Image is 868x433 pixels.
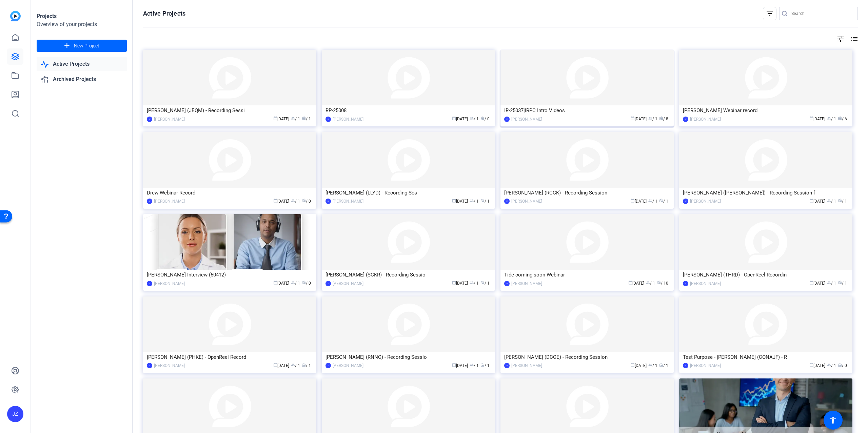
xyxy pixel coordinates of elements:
[147,199,152,204] div: JZ
[631,363,635,367] span: calendar_today
[452,117,468,121] span: [DATE]
[690,280,721,287] div: [PERSON_NAME]
[511,362,542,369] div: [PERSON_NAME]
[147,188,313,198] div: Drew Webinar Record
[291,363,300,368] span: / 1
[683,188,849,198] div: [PERSON_NAME] ([PERSON_NAME]) - Recording Session f
[838,281,847,286] span: / 1
[827,117,836,121] span: / 1
[470,199,474,203] span: group
[143,9,185,18] h1: Active Projects
[504,117,510,122] div: JZ
[452,281,468,286] span: [DATE]
[631,116,635,120] span: calendar_today
[480,363,490,368] span: / 1
[838,363,842,367] span: radio
[480,199,485,203] span: radio
[809,281,825,286] span: [DATE]
[147,281,152,286] div: JZ
[291,116,295,120] span: group
[480,117,490,121] span: / 0
[827,199,831,203] span: group
[302,363,306,367] span: radio
[147,352,313,362] div: [PERSON_NAME] (PHKE) - OpenReel Record
[648,117,657,121] span: / 1
[809,363,825,368] span: [DATE]
[480,281,490,286] span: / 1
[648,116,652,120] span: group
[273,281,289,286] span: [DATE]
[273,199,289,204] span: [DATE]
[827,363,836,368] span: / 1
[480,116,485,120] span: radio
[827,116,831,120] span: group
[7,406,23,422] div: JZ
[470,281,479,286] span: / 1
[480,281,485,285] span: radio
[273,116,277,120] span: calendar_today
[302,281,306,285] span: radio
[631,199,635,203] span: calendar_today
[147,363,152,368] div: JZ
[504,281,510,286] div: JZ
[809,363,813,367] span: calendar_today
[631,117,647,121] span: [DATE]
[838,117,847,121] span: / 6
[291,363,295,367] span: group
[659,199,668,204] span: / 1
[325,199,331,204] div: JZ
[333,362,363,369] div: [PERSON_NAME]
[827,281,836,286] span: / 1
[291,281,295,285] span: group
[511,280,542,287] div: [PERSON_NAME]
[37,73,127,86] a: Archived Projects
[504,105,670,116] div: IR-25037|IRPC Intro Videos
[683,363,688,368] div: JZ
[631,363,647,368] span: [DATE]
[154,198,185,205] div: [PERSON_NAME]
[648,363,652,367] span: group
[809,281,813,285] span: calendar_today
[147,105,313,116] div: [PERSON_NAME] (JEQM) - Recording Sessi
[273,363,277,367] span: calendar_today
[657,281,668,286] span: / 10
[829,416,837,424] mat-icon: accessibility
[325,188,491,198] div: [PERSON_NAME] (LLYD) - Recording Ses
[648,363,657,368] span: / 1
[504,363,510,368] div: JZ
[37,57,127,71] a: Active Projects
[827,363,831,367] span: group
[511,198,542,205] div: [PERSON_NAME]
[291,117,300,121] span: / 1
[838,199,847,204] span: / 1
[659,363,663,367] span: radio
[154,116,185,123] div: [PERSON_NAME]
[659,117,668,121] span: / 8
[147,270,313,280] div: [PERSON_NAME] Interview (50412)
[291,199,300,204] span: / 1
[511,116,542,123] div: [PERSON_NAME]
[333,280,363,287] div: [PERSON_NAME]
[325,105,491,116] div: RP-25008
[657,281,661,285] span: radio
[809,199,825,204] span: [DATE]
[683,117,688,122] div: JZ
[302,116,306,120] span: radio
[470,363,479,368] span: / 1
[648,199,652,203] span: group
[302,199,311,204] span: / 0
[827,199,836,204] span: / 1
[302,363,311,368] span: / 1
[646,281,655,286] span: / 1
[850,35,858,43] mat-icon: list
[37,20,127,28] div: Overview of your projects
[470,363,474,367] span: group
[291,199,295,203] span: group
[690,116,721,123] div: [PERSON_NAME]
[325,270,491,280] div: [PERSON_NAME] (SCKR) - Recording Sessio
[452,199,456,203] span: calendar_today
[452,281,456,285] span: calendar_today
[147,117,152,122] div: JZ
[504,270,670,280] div: Tide coming soon Webinar
[827,281,831,285] span: group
